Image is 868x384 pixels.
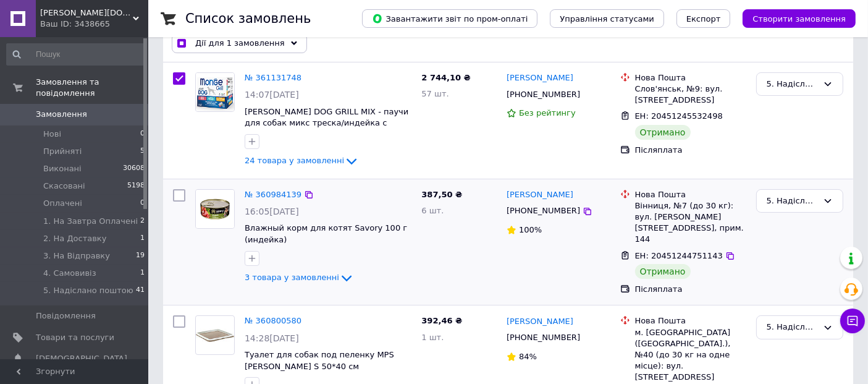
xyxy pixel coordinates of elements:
[43,268,96,279] span: 4. Самовивіз
[43,233,106,244] span: 2. На Доставку
[362,9,537,28] button: Завантажити звіт по пром-оплаті
[421,73,470,82] span: 2 744,10 ₴
[421,333,444,342] span: 1 шт.
[372,13,528,24] span: Завантажити звіт по пром-оплаті
[421,89,449,98] span: 57 шт.
[127,181,145,192] span: 5198
[767,78,818,91] div: 5. Надіслано поштою
[36,310,96,322] span: Повідомлення
[752,14,846,23] span: Створити замовлення
[767,321,818,334] div: 5. Надіслано поштою
[245,316,301,325] a: № 360800580
[43,216,138,227] span: 1. На Завтра Оплачені
[196,329,234,341] img: Фото товару
[185,11,311,26] h1: Список замовлень
[635,72,746,83] div: Нова Пошта
[730,14,856,23] a: Створити замовлення
[196,190,234,228] img: Фото товару
[140,129,145,140] span: 0
[140,233,145,244] span: 1
[507,206,580,215] span: [PHONE_NUMBER]
[43,181,85,192] span: Скасовані
[686,14,721,23] span: Експорт
[140,146,145,157] span: 5
[195,38,285,49] span: Дії для 1 замовлення
[421,190,462,199] span: 387,50 ₴
[6,43,146,66] input: Пошук
[635,189,746,200] div: Нова Пошта
[519,108,576,117] span: Без рейтингу
[245,73,301,82] a: № 361131748
[43,163,82,174] span: Виконані
[40,19,148,30] div: Ваш ID: 3438665
[635,125,691,140] div: Отримано
[519,352,537,361] span: 84%
[40,7,133,19] span: JOSIZOO- josizoo.com.ua
[36,353,127,364] span: [DEMOGRAPHIC_DATA]
[767,195,818,208] div: 5. Надіслано поштою
[743,9,856,28] button: Створити замовлення
[635,251,723,260] span: ЕН: 20451244751143
[635,264,691,279] div: Отримано
[140,268,145,279] span: 1
[140,216,145,227] span: 2
[245,333,299,343] span: 14:28[DATE]
[43,146,82,157] span: Прийняті
[123,163,145,174] span: 30608
[676,9,731,28] button: Експорт
[195,189,235,229] a: Фото товару
[635,284,746,295] div: Післяплата
[245,350,394,371] a: Туалет для собак под пеленку MPS [PERSON_NAME] S 50*40 см
[196,73,234,111] img: Фото товару
[245,90,299,100] span: 14:07[DATE]
[507,90,580,99] span: [PHONE_NUMBER]
[507,333,580,342] span: [PHONE_NUMBER]
[245,190,301,199] a: № 360984139
[245,223,407,244] a: Влажный корм для котят Savory 100 г (индейка)
[635,111,723,121] span: ЕН: 20451245532498
[245,273,339,282] span: 3 товара у замовленні
[245,107,408,151] a: [PERSON_NAME] DOG GRILL MIX - паучи для собак микс треска/индейка с курицей/говядина (12шт по 100...
[635,145,746,156] div: Післяплата
[43,198,82,209] span: Оплачені
[245,156,344,165] span: 24 товара у замовленні
[507,316,573,328] a: [PERSON_NAME]
[195,72,235,112] a: Фото товару
[36,332,114,343] span: Товари та послуги
[36,109,87,120] span: Замовлення
[421,206,444,215] span: 6 шт.
[550,9,664,28] button: Управління статусами
[136,250,145,262] span: 19
[840,309,865,333] button: Чат з покупцем
[560,14,654,23] span: Управління статусами
[635,315,746,326] div: Нова Пошта
[635,200,746,245] div: Вінниця, №7 (до 30 кг): вул. [PERSON_NAME][STREET_ADDRESS], прим. 144
[507,189,573,201] a: [PERSON_NAME]
[519,225,542,234] span: 100%
[43,285,133,296] span: 5. Надіслано поштою
[507,72,573,84] a: [PERSON_NAME]
[43,129,61,140] span: Нові
[245,156,359,165] a: 24 товара у замовленні
[635,83,746,106] div: Слов'янськ, №9: вул. [STREET_ADDRESS]
[140,198,145,209] span: 0
[421,316,462,325] span: 392,46 ₴
[245,207,299,216] span: 16:05[DATE]
[245,273,354,282] a: 3 товара у замовленні
[195,315,235,355] a: Фото товару
[43,250,110,262] span: 3. На Відправку
[136,285,145,296] span: 41
[36,77,148,99] span: Замовлення та повідомлення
